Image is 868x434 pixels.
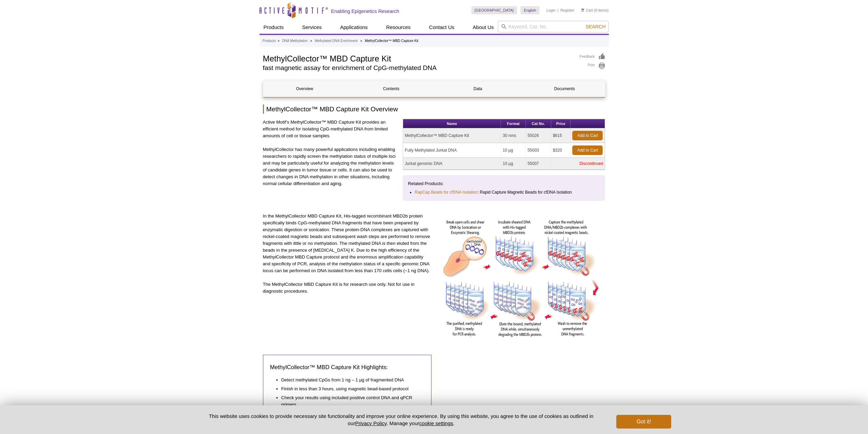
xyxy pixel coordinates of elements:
a: Privacy Policy [355,420,386,426]
span: Search [586,24,605,29]
a: Contact Us [425,21,458,34]
li: (0 items) [581,6,609,14]
img: Your Cart [581,8,584,12]
td: 55003 [526,143,551,158]
h3: MethylCollector™ MBD Capture Kit Highlights: [270,363,425,372]
button: Got it! [616,415,671,429]
td: $615 [551,128,571,143]
a: Print [580,62,605,70]
h2: Enabling Epigenetics Research [331,8,399,14]
p: In the MethylCollector MBD Capture Kit, His-tagged recombinant MBD2b protein specifically binds C... [263,213,432,274]
a: Feedback [580,53,605,60]
a: Add to Cart [572,131,603,140]
p: This website uses cookies to provide necessary site functionality and improve your online experie... [197,412,605,427]
li: MethylCollector™ MBD Capture Kit [365,39,418,43]
p: MethylCollector has many powerful applications including enabling researchers to rapidly screen t... [263,146,398,187]
li: Check your results using included positive control DNA and qPCR primers [281,394,418,408]
li: » [310,39,312,43]
a: DNA Methylation [282,38,307,44]
button: cookie settings [419,420,453,426]
td: 55026 [526,128,551,143]
a: Cart [581,8,593,13]
li: : Rapid Capture Magnetic Beads for cfDNA Isolation [415,189,594,196]
h2: fast magnetic assay for enrichment of CpG-methylated DNA [263,65,573,71]
a: English [520,6,540,14]
td: Discontinued [551,158,605,170]
td: 55007 [526,158,551,170]
td: $320 [551,143,571,158]
a: RapCap Beads for cfDNA Isolation [415,189,477,196]
a: Login [546,8,556,13]
button: Search [584,24,607,30]
th: Name [403,119,501,128]
p: The MethylCollector MBD Capture Kit is for research use only. Not for use in diagnostic procedures. [263,281,432,295]
th: Format [501,119,526,128]
td: MethylCollector™ MBD Capture Kit [403,128,501,143]
th: Price [551,119,571,128]
a: Services [298,21,326,34]
a: Data [437,81,519,97]
li: | [558,6,559,14]
li: Detect methylated CpGs from 1 ng – 1 µg of fragmented DNA [281,377,418,383]
a: Resources [382,21,415,34]
td: Jurkat genomic DNA [403,158,501,170]
a: Register [560,8,574,13]
a: Contents [350,81,433,97]
a: [GEOGRAPHIC_DATA] [471,6,517,14]
a: Products [260,21,288,34]
a: Overview [263,81,346,97]
a: Products [263,38,276,44]
p: Related Products: [408,180,600,187]
a: Applications [336,21,372,34]
a: Methylated DNA Enrichment [315,38,358,44]
h1: MethylCollector™ MBD Capture Kit [263,53,573,63]
li: Finish in less than 3 hours, using magnetic bead-based protocol [281,386,418,392]
a: Documents [523,81,606,97]
p: Active Motif’s MethylCollector™ MBD Capture Kit provides an efficient method for isolating CpG-me... [263,119,398,139]
a: About Us [469,21,498,34]
h2: MethylCollector™ MBD Capture Kit Overview [263,104,605,114]
input: Keyword, Cat. No. [498,21,609,32]
td: 30 rxns [501,128,526,143]
li: » [360,39,362,43]
li: » [278,39,280,43]
td: 10 µg [501,143,526,158]
th: Cat No. [526,119,551,128]
td: Fully Methylated Jurkat DNA [403,143,501,158]
a: Add to Cart [572,145,603,155]
td: 10 µg [501,158,526,170]
img: MethylCollector MBD Capture Kit [437,213,605,344]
